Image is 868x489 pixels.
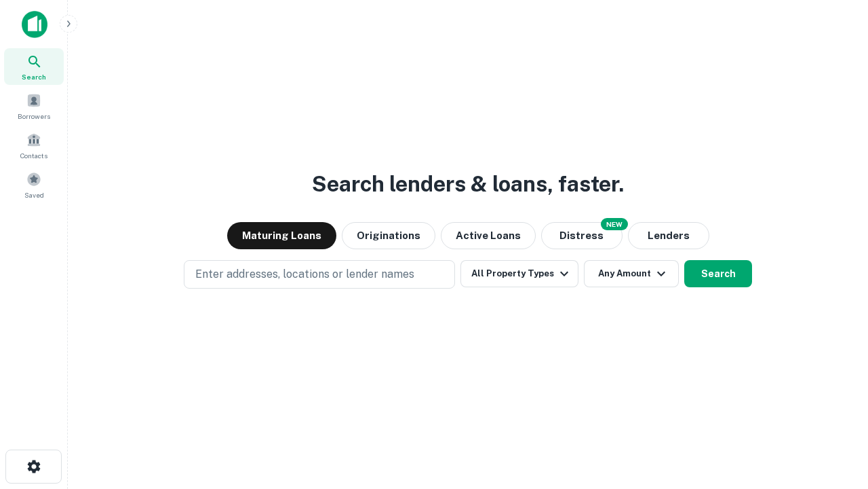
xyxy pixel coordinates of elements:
[4,88,64,124] a: Borrowers
[584,260,679,287] button: Any Amount
[22,71,46,82] span: Search
[4,48,64,85] a: Search
[4,127,64,164] a: Contacts
[441,222,536,249] button: Active Loans
[800,380,868,446] iframe: Chat Widget
[22,11,47,38] img: capitalize-icon.png
[4,166,64,203] a: Saved
[541,222,623,249] button: Search distressed loans with lien and other non-mortgage details.
[601,218,628,230] div: NEW
[227,222,336,249] button: Maturing Loans
[312,168,624,200] h3: Search lenders & loans, faster.
[628,222,709,249] button: Lenders
[195,266,414,283] p: Enter addresses, locations or lender names
[684,260,752,287] button: Search
[18,111,50,122] span: Borrowers
[342,222,435,249] button: Originations
[20,150,47,161] span: Contacts
[24,189,44,200] span: Saved
[460,260,578,287] button: All Property Types
[184,260,455,289] button: Enter addresses, locations or lender names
